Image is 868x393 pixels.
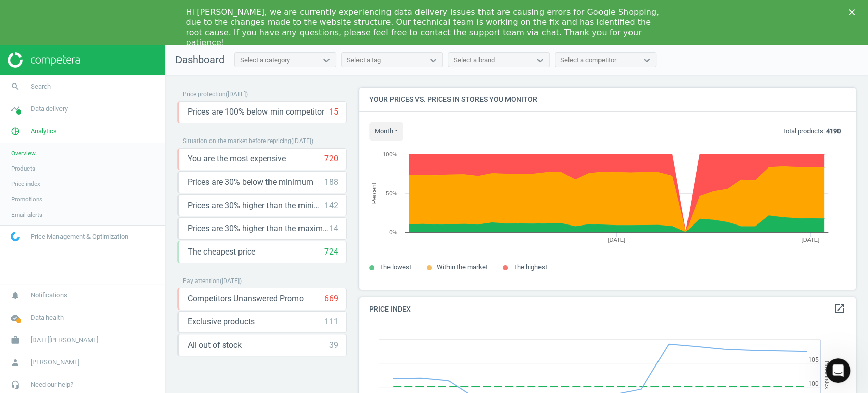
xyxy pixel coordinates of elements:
[6,286,25,305] i: notifications
[188,153,286,164] span: You are the most expensive
[359,297,856,321] h4: Price Index
[324,153,338,164] div: 720
[6,99,25,119] i: timeline
[188,246,255,258] span: The cheapest price
[186,7,666,48] div: Hi [PERSON_NAME], we are currently experiencing data delivery issues that are causing errors for ...
[437,263,488,271] span: Within the market
[183,277,220,285] span: Pay attention
[188,316,255,327] span: Exclusive products
[608,237,625,243] tspan: [DATE]
[782,127,841,136] p: Total products:
[324,293,338,304] div: 669
[324,246,338,258] div: 724
[11,232,20,241] img: wGWNvw8QSZomAAAAABJRU5ErkJggg==
[808,356,819,363] text: 105
[11,195,42,203] span: Promotions
[291,137,313,145] span: ( [DATE] )
[31,82,51,91] span: Search
[6,353,25,372] i: person
[31,104,68,114] span: Data delivery
[369,122,403,141] button: month
[801,237,819,243] tspan: [DATE]
[188,340,242,351] span: All out of stock
[324,200,338,211] div: 142
[824,361,830,389] tspan: Price Index
[188,200,324,211] span: Prices are 30% higher than the minimum
[324,177,338,188] div: 188
[386,190,397,196] text: 50%
[833,302,846,315] i: open_in_new
[183,91,226,98] span: Price protection
[329,340,338,351] div: 39
[6,77,25,96] i: search
[329,223,338,234] div: 14
[31,335,98,345] span: [DATE][PERSON_NAME]
[11,180,40,188] span: Price index
[808,380,819,387] text: 100
[383,151,397,157] text: 100%
[849,9,859,15] div: Close
[220,277,242,285] span: ( [DATE] )
[31,127,57,136] span: Analytics
[188,106,324,118] span: Prices are 100% below min competitor
[833,302,846,316] a: open_in_new
[31,232,128,241] span: Price Management & Optimization
[31,291,67,300] span: Notifications
[11,164,35,173] span: Products
[6,330,25,350] i: work
[31,380,73,389] span: Need our help?
[379,263,411,271] span: The lowest
[329,106,338,118] div: 15
[347,55,381,65] div: Select a tag
[389,229,397,235] text: 0%
[513,263,547,271] span: The highest
[6,122,25,141] i: pie_chart_outlined
[188,293,304,304] span: Competitors Unanswered Promo
[188,177,313,188] span: Prices are 30% below the minimum
[31,313,64,322] span: Data health
[826,358,850,383] iframe: Intercom live chat
[175,53,224,66] span: Dashboard
[183,137,291,145] span: Situation on the market before repricing
[188,223,329,234] span: Prices are 30% higher than the maximal
[370,182,377,204] tspan: Percent
[324,316,338,327] div: 111
[6,308,25,327] i: cloud_done
[226,91,248,98] span: ( [DATE] )
[560,55,616,65] div: Select a competitor
[359,88,856,111] h4: Your prices vs. prices in stores you monitor
[8,52,80,68] img: ajHJNr6hYgQAAAAASUVORK5CYII=
[11,149,36,157] span: Overview
[11,211,42,219] span: Email alerts
[31,358,79,367] span: [PERSON_NAME]
[454,55,495,65] div: Select a brand
[826,127,841,135] b: 4190
[240,55,290,65] div: Select a category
